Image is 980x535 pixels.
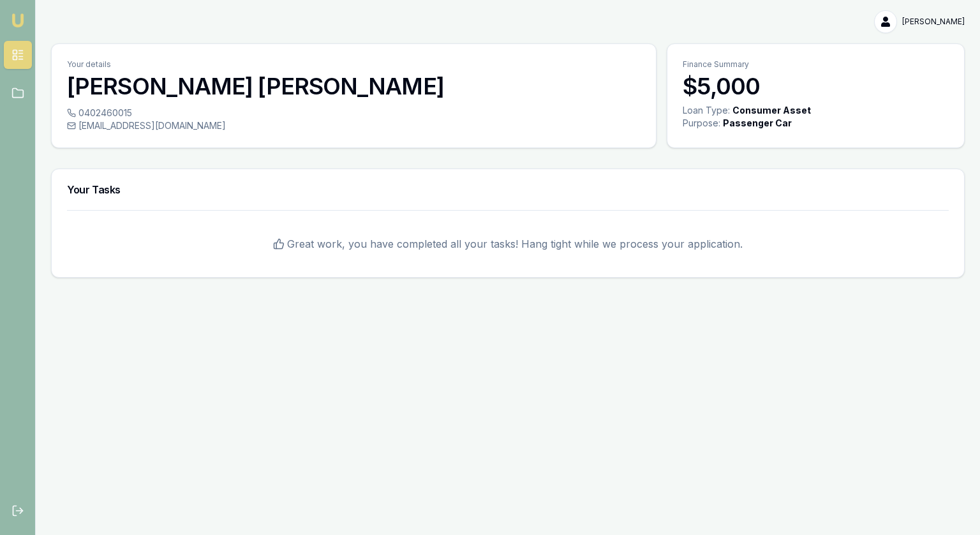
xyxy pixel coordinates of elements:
[287,236,743,252] span: Great work, you have completed all your tasks! Hang tight while we process your application.
[683,59,949,70] p: Finance Summary
[67,73,641,99] h3: [PERSON_NAME] [PERSON_NAME]
[732,104,811,117] div: Consumer Asset
[683,73,949,99] h3: $5,000
[902,17,965,27] span: [PERSON_NAME]
[78,107,132,119] span: 0402460015
[67,185,949,195] h3: Your Tasks
[683,117,720,130] div: Purpose:
[78,119,226,132] span: [EMAIL_ADDRESS][DOMAIN_NAME]
[10,13,26,28] img: emu-icon-u.png
[67,59,641,70] p: Your details
[723,117,792,130] div: Passenger Car
[683,104,730,117] div: Loan Type:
